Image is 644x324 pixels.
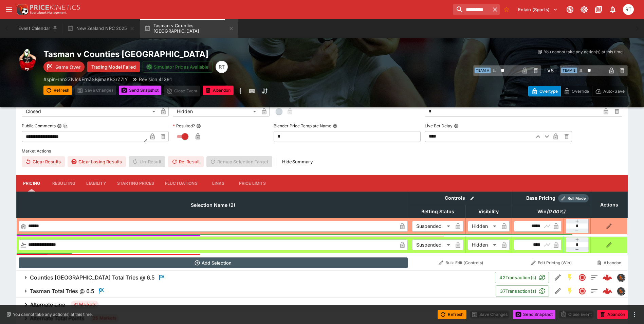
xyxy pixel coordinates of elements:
img: PriceKinetics Logo [15,3,29,16]
button: Toggle light/dark mode [578,3,590,16]
div: Suspended [412,221,453,232]
button: open drawer [3,3,15,16]
div: Start From [528,86,628,96]
button: 42Transaction(s) [495,272,549,283]
button: Bulk Edit (Controls) [412,257,510,268]
h6: Counties [GEOGRAPHIC_DATA] Total Tries @ 6.5 [30,274,155,281]
p: Resulted? [173,123,195,129]
span: Team A [475,68,491,73]
h6: Alternate Line [30,301,65,308]
button: HideSummary [278,156,317,167]
button: Bulk edit [468,194,477,203]
button: Counties [GEOGRAPHIC_DATA] Total Tries @ 6.5 [16,271,495,284]
button: Copy To Clipboard [63,124,68,128]
div: Base Pricing [523,194,558,202]
span: Betting Status [414,208,462,216]
div: Richard Tatton [623,4,634,15]
svg: Closed [578,287,586,295]
button: Add Selection [19,257,408,268]
img: PriceKinetics [30,5,80,10]
button: Clear Losing Results [68,156,126,167]
button: SGM Enabled [564,285,576,297]
span: Visibility [471,208,506,216]
button: Send Snapshot [119,86,161,95]
h2: Copy To Clipboard [43,49,336,59]
p: Blender Price Template Name [274,123,331,129]
div: 380e32a7-b4de-4c8d-9f7b-feb983106caf [603,273,612,282]
button: New Zealand NPC 2025 [63,19,139,38]
img: logo-cerberus--red.svg [603,286,612,296]
button: Simulator Prices Available [143,61,213,73]
h6: - VS - [544,67,557,74]
button: Overtype [528,86,561,96]
div: Hidden [173,106,259,117]
button: Totals [588,271,601,284]
button: Totals [588,285,601,297]
button: Event Calendar [14,19,62,38]
img: sportingsolutions [617,274,625,281]
div: Richard Tatton [216,61,228,73]
button: Edit Detail [552,285,564,297]
label: Market Actions [22,146,622,156]
button: Price Limits [234,175,272,192]
button: SGM Enabled [564,271,576,284]
img: logo-cerberus--red.svg [603,273,612,282]
span: Mark an event as closed and abandoned. [597,310,628,317]
span: Selection Name (2) [183,201,243,209]
button: more [236,86,244,96]
img: Sportsbook Management [30,11,67,14]
h6: Tasman Total Tries @ 6.5 [30,288,94,295]
p: Revision 41291 [139,76,172,83]
button: Override [560,86,592,96]
button: Refresh [43,86,72,95]
button: Abandon [593,257,625,268]
div: Suspended [412,239,453,250]
button: Edit Detail [552,271,564,284]
img: rugby_union.png [16,49,38,71]
span: 31 Markets [71,301,99,308]
button: Edit Pricing (Win) [514,257,589,268]
button: Tasman Total Tries @ 6.5 [16,284,496,298]
button: Pricing [16,175,47,192]
button: No Bookmarks [501,4,512,15]
button: Public CommentsCopy To Clipboard [57,124,62,128]
button: Resulting [47,175,81,192]
p: You cannot take any action(s) at this time. [13,311,93,318]
button: Resulted? [196,124,201,128]
a: 6460818c-d39f-45ed-a4cb-82a24e05a291 [601,284,614,298]
th: Actions [591,192,627,218]
span: Win(0.00%) [530,208,573,216]
div: Closed [22,106,158,117]
button: Starting Prices [112,175,160,192]
p: Override [572,88,589,95]
button: Abandon [203,86,233,95]
p: Auto-Save [603,88,625,95]
span: Mark an event as closed and abandoned. [203,87,233,93]
div: sportingsolutions [617,287,625,295]
button: Closed [576,271,588,284]
button: Fluctuations [160,175,203,192]
a: 380e32a7-b4de-4c8d-9f7b-feb983106caf [601,271,614,284]
button: Connected to PK [564,3,576,16]
button: Clear Results [22,156,65,167]
button: Select Tenant [514,4,562,15]
em: ( 0.00 %) [547,208,565,216]
input: search [453,4,490,15]
button: Auto-Save [592,86,628,96]
button: Send Snapshot [513,310,555,319]
p: Live Bet Delay [425,123,453,129]
div: Hidden [468,221,499,232]
p: Overtype [539,88,558,95]
span: Roll Mode [565,196,589,201]
button: Links [203,175,234,192]
button: Re-Result [168,156,204,167]
button: Richard Tatton [621,2,636,17]
p: Copy To Clipboard [43,76,128,83]
button: Documentation [592,3,605,16]
div: Show/hide Price Roll mode configuration. [558,194,589,202]
button: Abandon [597,310,628,319]
th: Controls [410,192,512,205]
button: more [630,310,639,319]
p: You cannot take any action(s) at this time. [544,49,624,55]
